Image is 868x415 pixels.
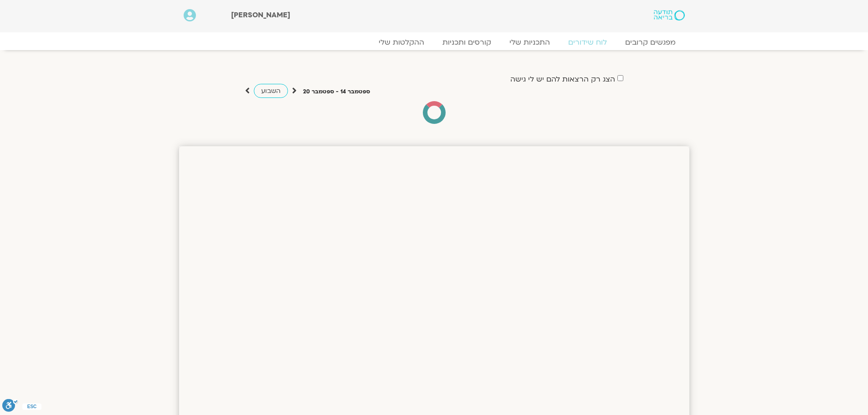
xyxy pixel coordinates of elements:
[261,87,281,95] span: השבוע
[370,38,433,47] a: ההקלטות שלי
[559,38,616,47] a: לוח שידורים
[303,87,370,97] p: ספטמבר 14 - ספטמבר 20
[254,84,288,98] a: השבוע
[184,38,685,47] nav: Menu
[231,10,290,20] span: [PERSON_NAME]
[616,38,685,47] a: מפגשים קרובים
[500,38,559,47] a: התכניות שלי
[510,75,615,83] label: הצג רק הרצאות להם יש לי גישה
[433,38,500,47] a: קורסים ותכניות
